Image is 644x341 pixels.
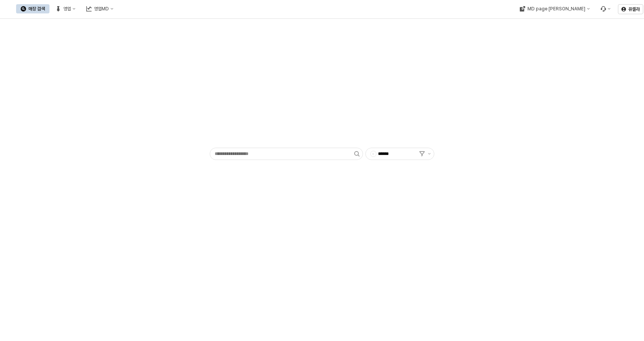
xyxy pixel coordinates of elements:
[425,148,434,160] button: 제안 사항 표시
[51,4,80,13] button: 영업
[527,6,585,12] div: MD page [PERSON_NAME]
[515,4,594,13] div: MD page 이동
[82,4,118,13] button: 영업MD
[515,4,594,13] button: MD page [PERSON_NAME]
[628,6,640,12] p: 유셀라
[63,6,71,12] div: 영업
[618,4,643,14] button: 유셀라
[596,4,615,13] div: Menu item 6
[28,6,45,12] div: 매장 검색
[16,4,49,13] button: 매장 검색
[371,151,376,156] span: -
[94,6,109,12] div: 영업MD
